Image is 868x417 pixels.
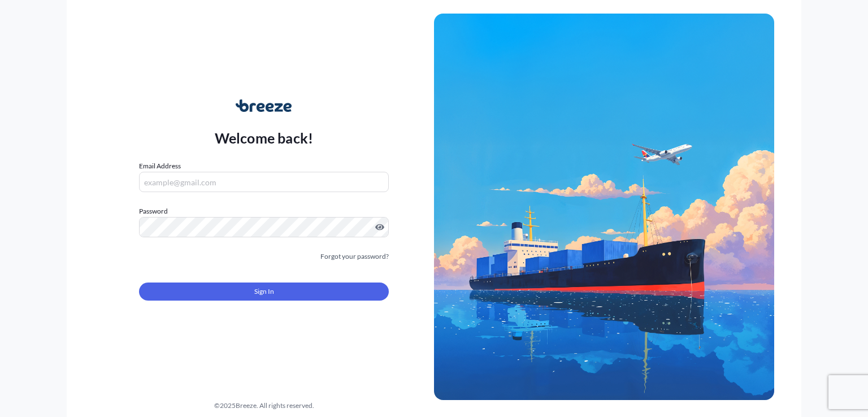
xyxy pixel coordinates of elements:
button: Sign In [139,283,389,301]
label: Email Address [139,160,181,172]
a: Forgot your password? [320,251,389,262]
input: example@gmail.com [139,172,389,192]
div: © 2025 Breeze. All rights reserved. [94,400,434,411]
p: Welcome back! [215,129,314,147]
label: Password [139,206,389,217]
span: Sign In [254,286,274,297]
button: Show password [375,223,384,232]
img: Ship illustration [434,14,774,400]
